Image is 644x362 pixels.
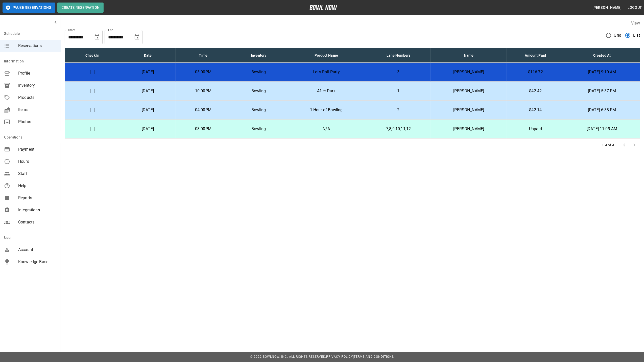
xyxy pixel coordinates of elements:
[431,48,507,63] th: Name
[370,107,427,113] p: 2
[235,88,282,94] p: Bowling
[92,32,102,42] button: Choose date, selected date is Sep 22, 2025
[290,126,362,132] p: N/A
[180,88,227,94] p: 10:00PM
[290,69,362,75] p: Let's Roll Party
[286,48,366,63] th: Product Name
[309,5,337,10] img: logo
[511,88,560,94] p: $42.42
[132,32,142,42] button: Choose date, selected date is Oct 22, 2025
[568,126,636,132] p: [DATE] 11:09 AM
[120,48,175,63] th: Date
[18,70,57,76] span: Profile
[18,247,57,253] span: Account
[235,126,282,132] p: Bowling
[18,219,57,225] span: Contacts
[65,48,120,63] th: Check In
[250,355,326,358] span: © 2022 BowlNow, Inc. All Rights Reserved.
[18,82,57,88] span: Inventory
[235,69,282,75] p: Bowling
[124,107,171,113] p: [DATE]
[180,107,227,113] p: 04:00PM
[18,107,57,113] span: Items
[235,107,282,113] p: Bowling
[568,69,636,75] p: [DATE] 9:10 AM
[18,195,57,201] span: Reports
[326,355,353,358] a: Privacy Policy
[18,146,57,152] span: Payment
[57,3,104,13] button: Create Reservation
[435,107,503,113] p: [PERSON_NAME]
[18,43,57,49] span: Reservations
[290,88,362,94] p: After Dark
[568,88,636,94] p: [DATE] 5:37 PM
[366,48,431,63] th: Lane Numbers
[370,88,427,94] p: 1
[180,126,227,132] p: 03:00PM
[3,3,55,13] button: Pause Reservations
[602,143,614,148] p: 1-4 of 4
[124,126,171,132] p: [DATE]
[18,183,57,189] span: Help
[633,32,640,38] span: List
[435,69,503,75] p: [PERSON_NAME]
[18,119,57,125] span: Photos
[568,107,636,113] p: [DATE] 6:38 PM
[626,3,644,12] button: Logout
[614,32,622,38] span: Grid
[231,48,286,63] th: Inventory
[590,3,624,12] button: [PERSON_NAME]
[564,48,640,63] th: Created At
[370,126,427,132] p: 7,8,9,10,11,12
[18,259,57,265] span: Knowledge Base
[511,69,560,75] p: $116.72
[18,207,57,213] span: Integrations
[180,69,227,75] p: 03:00PM
[18,159,57,165] span: Hours
[18,171,57,177] span: Staff
[124,69,171,75] p: [DATE]
[176,48,231,63] th: Time
[631,21,640,26] label: View
[435,126,503,132] p: [PERSON_NAME]
[290,107,362,113] p: 1 Hour of Bowling
[511,107,560,113] p: $42.14
[18,95,57,101] span: Products
[435,88,503,94] p: [PERSON_NAME]
[507,48,564,63] th: Amount Paid
[370,69,427,75] p: 3
[354,355,394,358] a: Terms and Conditions
[511,126,560,132] p: Unpaid
[124,88,171,94] p: [DATE]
